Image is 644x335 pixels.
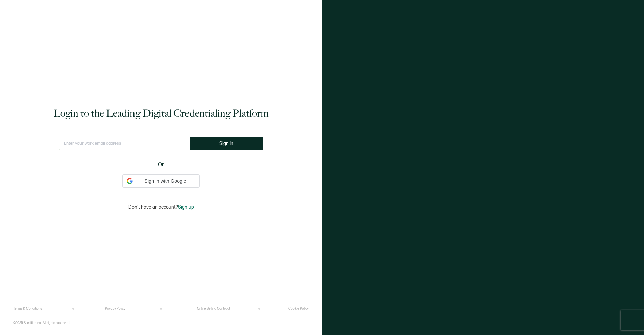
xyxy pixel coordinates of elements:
[53,107,269,120] h1: Login to the Leading Digital Credentialing Platform
[178,204,194,210] span: Sign up
[59,137,190,150] input: Enter your work email address
[13,321,70,325] p: ©2025 Sertifier Inc.. All rights reserved.
[288,307,309,311] a: Cookie Policy
[219,141,233,146] span: Sign In
[158,161,164,169] span: Or
[105,307,125,311] a: Privacy Policy
[197,307,230,311] a: Online Selling Contract
[13,307,42,311] a: Terms & Conditions
[128,204,194,210] p: Don't have an account?
[190,137,263,150] button: Sign In
[136,178,195,185] span: Sign in with Google
[122,174,200,188] div: Sign in with Google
